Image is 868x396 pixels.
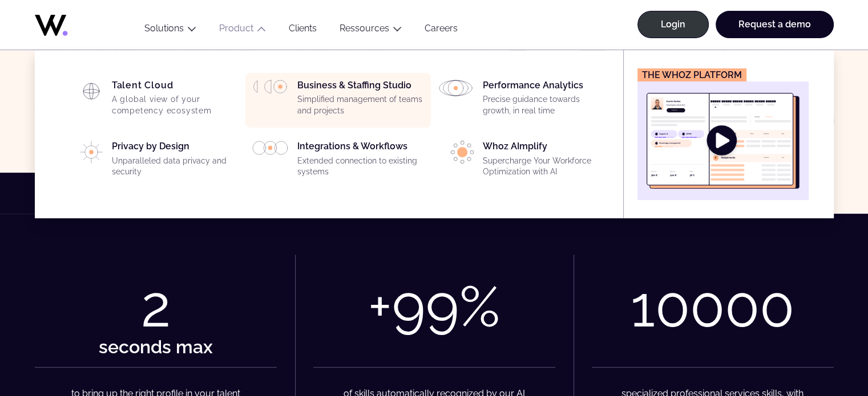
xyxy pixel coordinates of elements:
[637,68,809,200] a: The Whoz platform
[368,273,392,340] div: +
[716,11,834,38] a: Request a demo
[328,23,413,38] button: Ressources
[483,94,609,116] p: Precise guidance towards growth, in real time
[297,156,424,178] p: Extended connection to existing systems
[451,141,474,164] img: PICTO_ECLAIRER-1-e1756198033837.png
[252,141,424,182] a: Integrations & WorkflowsExtended connection to existing systems
[631,273,794,340] div: 10000
[297,141,424,182] div: Integrations & Workflows
[112,156,239,178] p: Unparalleled data privacy and security
[459,273,500,340] div: %
[297,80,424,121] div: Business & Staffing Studio
[392,273,459,340] div: 99
[483,156,609,178] p: Supercharge Your Workforce Optimization with AI
[252,141,288,155] img: PICTO_INTEGRATION.svg
[637,11,709,38] a: Login
[793,321,852,380] iframe: Chatbot
[483,141,609,182] div: Whoz AImplify
[483,80,609,121] div: Performance Analytics
[340,23,389,34] a: Ressources
[219,23,253,34] a: Product
[438,80,609,121] a: Performance AnalyticsPrecise guidance towards growth, in real time
[438,141,609,182] a: Whoz AImplifySupercharge Your Workforce Optimization with AI
[80,80,103,103] img: HP_PICTO_CARTOGRAPHIE-1.svg
[438,80,474,96] img: HP_PICTO_ANALYSE_DE_PERFORMANCES.svg
[80,141,102,164] img: PICTO_CONFIANCE_NUMERIQUE.svg
[112,80,239,121] div: Talent Cloud
[637,68,746,81] figcaption: The Whoz platform
[133,23,208,38] button: Solutions
[208,23,277,38] button: Product
[112,94,239,116] p: A global view of your competency ecosystem
[413,23,469,38] a: Careers
[141,273,171,340] div: 2
[67,141,239,182] a: Privacy by DesignUnparalleled data privacy and security
[112,141,239,182] div: Privacy by Design
[35,340,277,358] div: seconds max
[252,80,288,93] img: HP_PICTO_GESTION-PORTEFEUILLE-PROJETS.svg
[297,94,424,116] p: Simplified management of teams and projects
[252,80,424,121] a: Business & Staffing StudioSimplified management of teams and projects
[277,23,328,38] a: Clients
[67,80,239,121] a: Talent CloudA global view of your competency ecosystem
